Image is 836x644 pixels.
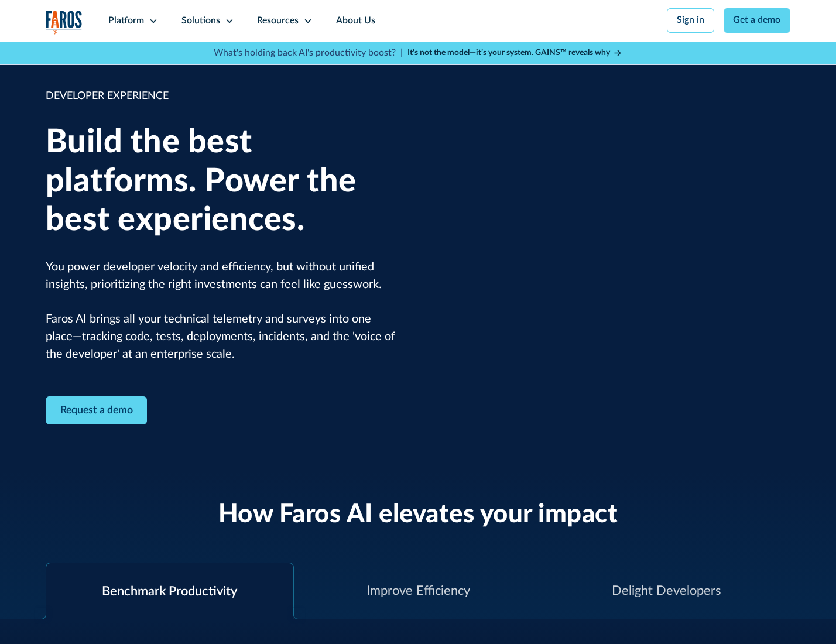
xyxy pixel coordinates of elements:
[46,11,83,35] img: Logo of the analytics and reporting company Faros.
[46,11,83,35] a: home
[46,123,401,240] h1: Build the best platforms. Power the best experiences.
[102,582,237,601] div: Benchmark Productivity
[218,499,618,530] h2: How Faros AI elevates your impact
[257,14,299,28] div: Resources
[366,581,470,601] div: Improve Efficiency
[612,581,721,601] div: Delight Developers
[724,8,791,33] a: Get a demo
[407,49,610,57] strong: It’s not the model—it’s your system. GAINS™ reveals why
[214,46,403,60] p: What's holding back AI's productivity boost? |
[181,14,220,28] div: Solutions
[108,14,144,28] div: Platform
[46,259,401,364] p: You power developer velocity and efficiency, but without unified insights, prioritizing the right...
[46,88,401,104] div: DEVELOPER EXPERIENCE
[46,396,148,425] a: Contact Modal
[407,47,623,59] a: It’s not the model—it’s your system. GAINS™ reveals why
[667,8,714,33] a: Sign in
